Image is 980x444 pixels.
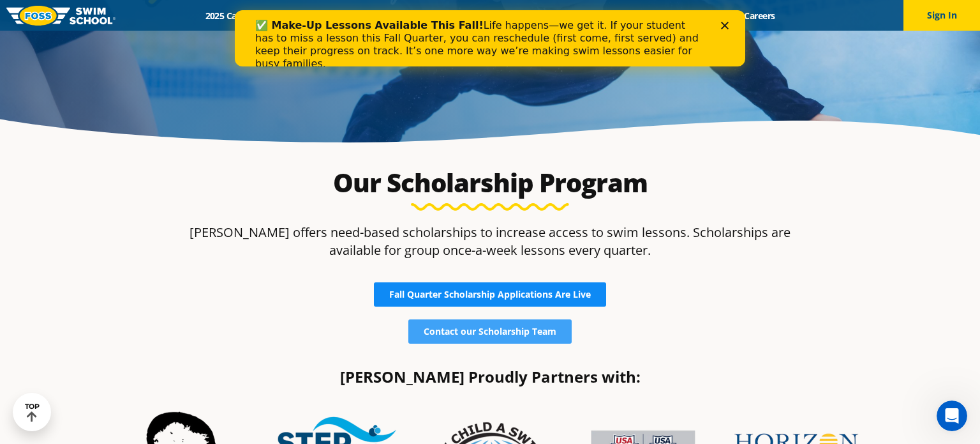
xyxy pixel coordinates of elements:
[733,10,786,22] a: Careers
[274,10,327,22] a: Schools
[20,9,249,21] b: ✅ Make-Up Lessons Available This Fall!
[558,10,693,22] a: Swim Like [PERSON_NAME]
[693,10,733,22] a: Blog
[114,369,866,385] h4: [PERSON_NAME] Proudly Partners with:
[235,10,745,66] iframe: Intercom live chat banner
[327,10,439,22] a: Swim Path® Program
[408,319,572,344] a: Contact our Scholarship Team
[189,224,791,259] p: [PERSON_NAME] offers need-based scholarships to increase access to swim lessons. Scholarships are...
[937,401,967,431] iframe: Intercom live chat
[424,327,556,336] span: Contact our Scholarship Team
[189,167,791,198] h2: Our Scholarship Program
[440,10,558,22] a: About [PERSON_NAME]
[20,9,470,60] div: Life happens—we get it. If your student has to miss a lesson this Fall Quarter, you can reschedul...
[374,282,606,307] a: Fall Quarter Scholarship Applications Are Live
[194,10,274,22] a: 2025 Calendar
[25,402,40,422] div: TOP
[389,290,591,299] span: Fall Quarter Scholarship Applications Are Live
[6,6,115,26] img: FOSS Swim School Logo
[486,11,499,19] div: Close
